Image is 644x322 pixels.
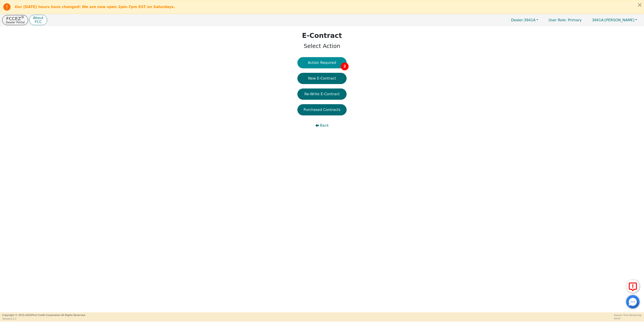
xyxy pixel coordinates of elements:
p: Select Action [302,42,342,50]
button: Dealer:3941A [506,17,543,24]
p: FCC [33,20,43,24]
p: Primary [544,16,586,24]
button: AboutFCC [29,15,47,25]
span: Dealer: [511,18,524,22]
b: Our [DATE] hours have changed! We are now open 2pm-7pm EST on Saturdays. [15,5,175,9]
p: Version 3.2.3 [2,317,86,320]
button: Back [297,120,347,131]
span: 2 [341,63,349,70]
button: Close alert [636,0,644,9]
button: Action Required2 [297,57,347,68]
button: Report Error to FCC [626,279,640,293]
sup: ® [21,15,24,19]
h1: E-Contract [302,32,342,40]
p: Copyright © 2015- 2025 First Credit Corporation. [2,313,86,317]
span: User Role : [549,18,567,22]
button: Purchased Contracts [297,104,347,115]
p: 54:53 [614,317,642,320]
span: [PERSON_NAME] [592,18,634,22]
button: Re-Write E-Contract [297,89,347,100]
button: 3941A:[PERSON_NAME] [587,17,642,24]
span: 3941A: [592,18,605,22]
button: New E-Contract [297,73,347,84]
span: All Rights Reserved. [61,314,86,317]
p: Dealer Portal [6,21,25,24]
p: Session Time Remaining: [614,313,642,317]
p: FCCEZ [6,16,25,21]
span: Back [320,123,329,128]
p: About [33,16,43,20]
span: 3941A [511,18,536,22]
a: User Role: Primary [544,16,586,24]
button: FCCEZ®Dealer Portal [2,15,28,25]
